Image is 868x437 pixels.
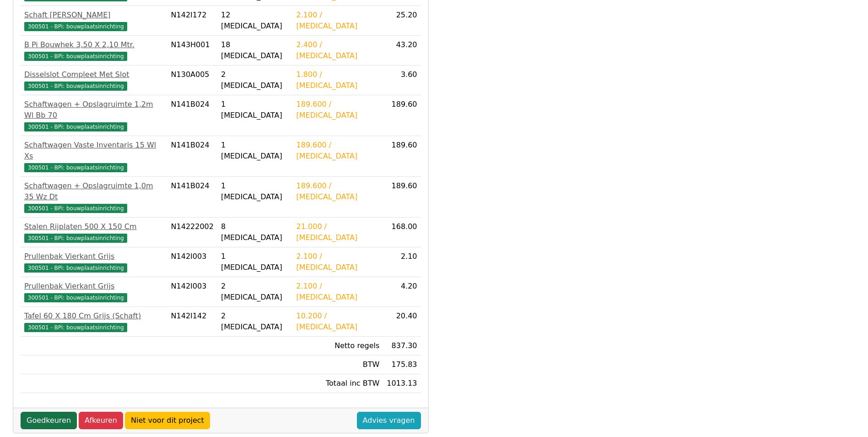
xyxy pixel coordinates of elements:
div: Prullenbak Vierkant Grijs [24,281,164,292]
div: Prullenbak Vierkant Grijs [24,251,164,262]
a: Goedkeuren [21,412,77,429]
div: Tafel 60 X 180 Cm Grijs (Schaft) [24,311,164,322]
a: Schaftwagen + Opslagruimte 1,2m Wl Bb 70300501 - BPi: bouwplaatsinrichting [24,99,164,132]
span: 300501 - BPi: bouwplaatsinrichting [24,204,127,213]
a: Advies vragen [357,412,421,429]
td: Totaal inc BTW [293,374,383,393]
span: 300501 - BPi: bouwplaatsinrichting [24,293,127,302]
a: Stalen Rijplaten 500 X 150 Cm300501 - BPi: bouwplaatsinrichting [24,221,164,243]
td: N14222002 [167,218,217,247]
td: N142I172 [167,6,217,36]
td: N142I003 [167,277,217,307]
td: N142I003 [167,247,217,277]
div: 2.100 / [MEDICAL_DATA] [297,281,380,303]
div: Schaftwagen Vaste Inventaris 15 Wl Xs [24,140,164,162]
td: 2.10 [383,247,421,277]
div: 1 [MEDICAL_DATA] [221,180,289,202]
a: Afkeuren [79,412,123,429]
span: 300501 - BPi: bouwplaatsinrichting [24,82,127,91]
td: 4.20 [383,277,421,307]
div: Disselslot Compleet Met Slot [24,69,164,80]
div: Schaftwagen + Opslagruimte 1,2m Wl Bb 70 [24,99,164,121]
span: 300501 - BPi: bouwplaatsinrichting [24,323,127,332]
div: 2.100 / [MEDICAL_DATA] [297,251,380,273]
div: 21.000 / [MEDICAL_DATA] [297,221,380,243]
div: 1 [MEDICAL_DATA] [221,99,289,121]
td: 3.60 [383,66,421,95]
a: Schaftwagen Vaste Inventaris 15 Wl Xs300501 - BPi: bouwplaatsinrichting [24,140,164,173]
td: 837.30 [383,337,421,355]
div: B Pi Bouwhek 3,50 X 2,10 Mtr. [24,39,164,50]
div: 10.200 / [MEDICAL_DATA] [297,311,380,333]
td: 1013.13 [383,374,421,393]
div: 1 [MEDICAL_DATA] [221,140,289,162]
td: 168.00 [383,218,421,247]
span: 300501 - BPi: bouwplaatsinrichting [24,163,127,172]
td: N142I142 [167,307,217,337]
a: Prullenbak Vierkant Grijs300501 - BPi: bouwplaatsinrichting [24,281,164,303]
td: N141B024 [167,95,217,136]
div: 2.100 / [MEDICAL_DATA] [297,10,380,32]
span: 300501 - BPi: bouwplaatsinrichting [24,234,127,243]
span: 300501 - BPi: bouwplaatsinrichting [24,122,127,131]
div: 189.600 / [MEDICAL_DATA] [297,99,380,121]
div: 2 [MEDICAL_DATA] [221,69,289,91]
div: 1 [MEDICAL_DATA] [221,251,289,273]
a: Niet voor dit project [125,412,210,429]
a: Schaftwagen + Opslagruimte 1,0m 35 Wz Dt300501 - BPi: bouwplaatsinrichting [24,180,164,213]
div: 2 [MEDICAL_DATA] [221,281,289,303]
td: 189.60 [383,177,421,218]
div: Schaft [PERSON_NAME] [24,10,164,21]
a: Prullenbak Vierkant Grijs300501 - BPi: bouwplaatsinrichting [24,251,164,273]
div: 2.400 / [MEDICAL_DATA] [297,39,380,61]
td: N141B024 [167,177,217,218]
td: Netto regels [293,337,383,355]
span: 300501 - BPi: bouwplaatsinrichting [24,52,127,61]
div: Schaftwagen + Opslagruimte 1,0m 35 Wz Dt [24,180,164,202]
td: 189.60 [383,136,421,177]
span: 300501 - BPi: bouwplaatsinrichting [24,22,127,31]
td: 189.60 [383,95,421,136]
td: 25.20 [383,6,421,36]
a: Schaft [PERSON_NAME]300501 - BPi: bouwplaatsinrichting [24,10,164,32]
div: 8 [MEDICAL_DATA] [221,221,289,243]
a: B Pi Bouwhek 3,50 X 2,10 Mtr.300501 - BPi: bouwplaatsinrichting [24,39,164,61]
td: N141B024 [167,136,217,177]
td: N130A005 [167,66,217,95]
td: N143H001 [167,36,217,66]
td: 175.83 [383,355,421,374]
a: Disselslot Compleet Met Slot300501 - BPi: bouwplaatsinrichting [24,69,164,91]
td: BTW [293,355,383,374]
div: 189.600 / [MEDICAL_DATA] [297,140,380,162]
a: Tafel 60 X 180 Cm Grijs (Schaft)300501 - BPi: bouwplaatsinrichting [24,311,164,333]
td: 43.20 [383,36,421,66]
div: 189.600 / [MEDICAL_DATA] [297,180,380,202]
div: 18 [MEDICAL_DATA] [221,39,289,61]
span: 300501 - BPi: bouwplaatsinrichting [24,263,127,273]
div: 1.800 / [MEDICAL_DATA] [297,69,380,91]
div: 2 [MEDICAL_DATA] [221,311,289,333]
td: 20.40 [383,307,421,337]
div: Stalen Rijplaten 500 X 150 Cm [24,221,164,232]
div: 12 [MEDICAL_DATA] [221,10,289,32]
